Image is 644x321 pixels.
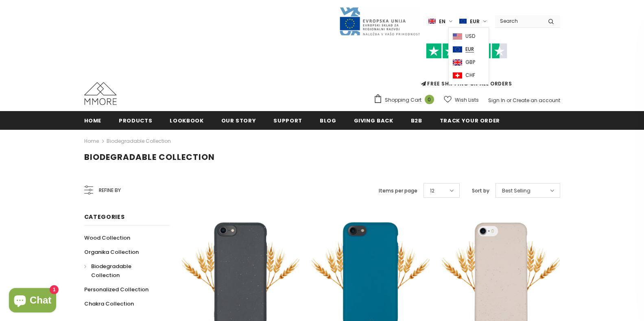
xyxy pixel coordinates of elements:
[453,68,485,81] a: CHF
[320,117,336,124] span: Blog
[455,96,479,104] span: Wish Lists
[84,300,134,308] span: Chakra Collection
[107,138,171,144] a: Biodegradable Collection
[119,111,152,129] a: Products
[84,259,161,282] a: Biodegradable Collection
[495,15,542,27] input: Search Site
[411,111,422,129] a: B2B
[354,111,393,129] a: Giving back
[339,7,420,36] img: Javni Razpis
[440,117,500,124] span: Track your order
[84,297,134,311] a: Chakra Collection
[465,33,475,39] span: USD
[221,111,256,129] a: Our Story
[465,59,475,66] span: GBP
[453,29,485,42] a: USD
[502,187,530,195] span: Best Selling
[273,111,302,129] a: support
[430,187,434,195] span: 12
[426,43,507,59] img: Trust Pilot Stars
[488,97,505,104] a: Sign In
[7,288,59,314] inbox-online-store-chat: Shopify online store chat
[354,117,393,124] span: Giving back
[170,117,203,124] span: Lookbook
[373,59,560,80] iframe: Customer reviews powered by Trustpilot
[119,117,152,124] span: Products
[84,151,215,163] span: Biodegradable Collection
[84,286,148,293] span: Personalized Collection
[84,136,99,146] a: Home
[273,117,302,124] span: support
[84,117,102,124] span: Home
[506,97,511,104] span: or
[379,187,417,195] label: Items per page
[453,55,485,68] a: GBP
[84,213,125,221] span: Categories
[84,245,139,259] a: Organika Collection
[470,17,480,26] span: EUR
[444,93,479,107] a: Wish Lists
[425,95,434,104] span: 0
[91,262,131,279] span: Biodegradable Collection
[453,42,485,55] a: EUR
[385,96,421,104] span: Shopping Cart
[440,111,500,129] a: Track your order
[465,46,474,52] span: EUR
[99,186,121,195] span: Refine by
[84,282,148,297] a: Personalized Collection
[339,17,420,24] a: Javni Razpis
[472,187,489,195] label: Sort by
[84,82,117,105] img: MMORE Cases
[428,18,436,25] img: i-lang-1.png
[84,234,130,242] span: Wood Collection
[84,248,139,256] span: Organika Collection
[373,94,438,106] a: Shopping Cart 0
[221,117,256,124] span: Our Story
[411,117,422,124] span: B2B
[320,111,336,129] a: Blog
[439,17,445,26] span: en
[373,47,560,87] span: FREE SHIPPING ON ALL ORDERS
[84,231,130,245] a: Wood Collection
[84,111,102,129] a: Home
[513,97,560,104] a: Create an account
[465,72,475,79] span: CHF
[170,111,203,129] a: Lookbook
